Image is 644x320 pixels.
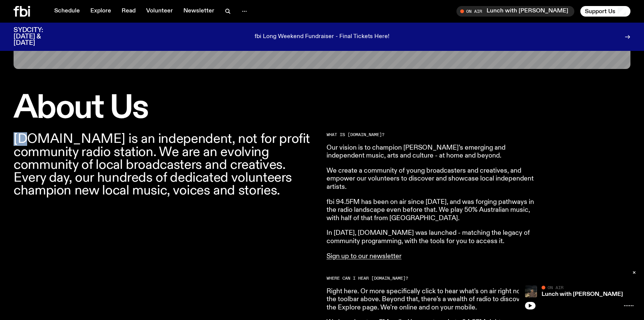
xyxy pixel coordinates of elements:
[327,144,543,160] p: Our vision is to champion [PERSON_NAME]’s emerging and independent music, arts and culture - at h...
[142,6,177,17] a: Volunteer
[117,6,140,17] a: Read
[86,6,116,17] a: Explore
[327,133,543,137] h2: What is [DOMAIN_NAME]?
[580,6,630,17] button: Support Us
[14,93,317,124] h1: About Us
[327,253,401,260] a: Sign up to our newsletter
[456,6,574,17] button: On AirLunch with [PERSON_NAME]
[327,276,543,280] h2: Where can I hear [DOMAIN_NAME]?
[327,288,543,312] p: Right here. Or more specifically click to hear what’s on air right now in the toolbar above. Beyo...
[585,8,615,15] span: Support Us
[525,285,537,297] img: Izzy Page stands above looking down at Opera Bar. She poses in front of the Harbour Bridge in the...
[327,167,543,191] p: We create a community of young broadcasters and creatives, and empower our volunteers to discover...
[255,34,389,40] p: fbi Long Weekend Fundraiser - Final Tickets Here!
[14,133,317,197] p: [DOMAIN_NAME] is an independent, not for profit community radio station. We are an evolving commu...
[50,6,84,17] a: Schedule
[179,6,219,17] a: Newsletter
[327,198,543,223] p: fbi 94.5FM has been on air since [DATE], and was forging pathways in the radio landscape even bef...
[327,229,543,245] p: In [DATE], [DOMAIN_NAME] was launched - matching the legacy of community programming, with the to...
[14,27,62,46] h3: SYDCITY: [DATE] & [DATE]
[548,285,563,290] span: On Air
[542,291,623,297] a: Lunch with [PERSON_NAME]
